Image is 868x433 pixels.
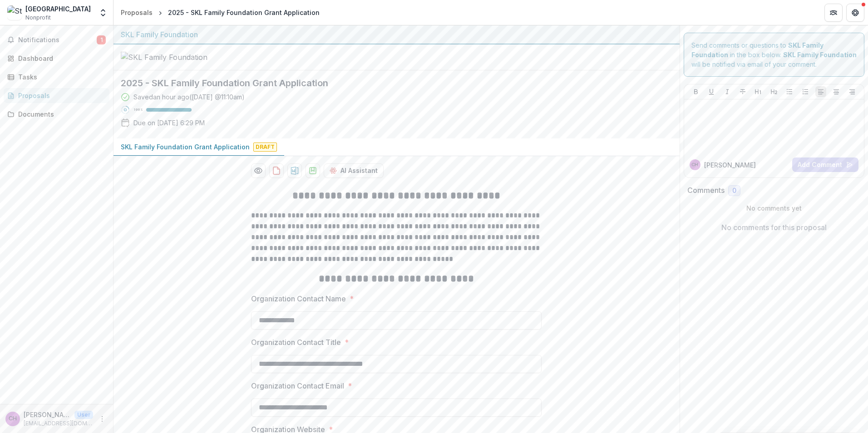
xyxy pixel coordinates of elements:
p: 100 % [133,107,143,113]
button: Partners [824,4,843,22]
h2: Comments [687,186,725,195]
p: SKL Family Foundation Grant Application [121,142,250,152]
a: Tasks [4,69,109,84]
h2: 2025 - SKL Family Foundation Grant Application [121,78,658,89]
button: Open entity switcher [97,4,109,22]
a: Documents [4,107,109,122]
button: Bullet List [784,86,795,97]
button: Preview 0c7980bb-226f-4517-a123-41bc19eaa8ef-0.pdf [251,163,266,178]
a: Proposals [4,88,109,103]
button: download-proposal [306,163,320,178]
img: St. David's Center [7,5,22,20]
div: Carol Hammond [691,162,698,167]
div: Dashboard [18,54,102,63]
button: download-proposal [269,163,284,178]
p: Organization Contact Email [251,380,344,391]
img: SKL Family Foundation [121,52,212,63]
button: Strike [737,86,748,97]
div: Saved an hour ago ( [DATE] @ 11:10am ) [133,92,245,102]
strong: SKL Family Foundation [783,51,857,59]
button: AI Assistant [324,163,384,178]
button: Ordered List [800,86,811,97]
span: Draft [253,143,277,152]
nav: breadcrumb [117,6,323,19]
button: Notifications1 [4,33,109,47]
span: Nonprofit [25,14,51,22]
div: Proposals [121,8,153,17]
p: Organization Contact Title [251,337,341,348]
div: Tasks [18,72,102,82]
p: [PERSON_NAME] [24,410,71,419]
button: Heading 2 [769,86,779,97]
p: No comments yet [687,203,861,213]
button: Align Left [815,86,826,97]
div: 2025 - SKL Family Foundation Grant Application [168,8,320,17]
button: Add Comment [792,157,858,172]
button: Align Center [831,86,842,97]
p: Organization Contact Name [251,293,346,304]
div: Send comments or questions to in the box below. will be notified via email of your comment. [684,33,865,77]
span: Notifications [18,36,97,44]
div: Documents [18,109,102,119]
div: SKL Family Foundation [121,29,672,40]
a: Proposals [117,6,156,19]
button: download-proposal [287,163,302,178]
div: [GEOGRAPHIC_DATA] [25,4,91,14]
button: Underline [706,86,717,97]
div: Carol Hammond [9,416,17,422]
button: Italicize [722,86,733,97]
button: Get Help [846,4,864,22]
span: 1 [97,35,106,44]
button: Bold [690,86,701,97]
p: [PERSON_NAME] [704,160,756,170]
p: User [74,411,93,419]
p: No comments for this proposal [721,222,827,233]
span: 0 [732,187,736,195]
button: Heading 1 [753,86,764,97]
a: Dashboard [4,51,109,66]
strong: SKL Family Foundation [691,41,824,59]
button: Align Right [847,86,858,97]
p: [EMAIL_ADDRESS][DOMAIN_NAME] [24,419,93,428]
div: Proposals [18,91,102,100]
p: Due on [DATE] 6:29 PM [133,118,205,128]
button: More [97,413,108,424]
